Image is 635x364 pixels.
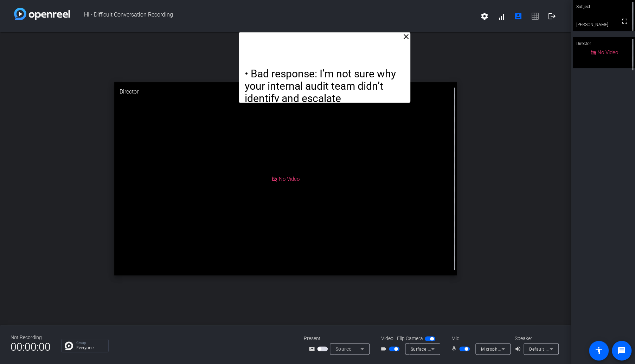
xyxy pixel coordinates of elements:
[304,335,374,342] div: Present
[76,341,105,345] p: Group
[335,346,352,352] span: Source
[411,346,482,352] span: Surface Camera Front (045e:0990)
[279,175,300,182] span: No Video
[515,345,523,353] mat-icon: volume_up
[515,335,557,342] div: Speaker
[14,8,70,20] img: white-gradient.svg
[444,335,515,342] div: Mic
[617,346,626,355] mat-icon: message
[244,68,398,117] span: I’m not sure why your internal audit team didn’t identify and escalate this
[381,335,393,342] span: Video
[481,346,590,352] span: Microphone (19- Desk Pro Web Camera) (05a6:0b04)
[76,346,105,350] p: Everyone
[595,346,603,355] mat-icon: accessibility
[114,82,457,101] div: Director
[451,345,459,353] mat-icon: mic_none
[548,12,556,20] mat-icon: logout
[309,345,317,353] mat-icon: screen_share_outline
[480,12,489,20] mat-icon: settings
[397,335,423,342] span: Flip Camera
[493,8,510,25] button: signal_cellular_alt
[65,341,73,350] img: Chat Icon
[11,334,51,341] div: Not Recording
[573,37,635,50] div: Director
[402,32,410,41] mat-icon: close
[380,345,389,353] mat-icon: videocam_outline
[70,8,476,25] span: HI - Difficult Conversation Recording
[250,68,317,80] span: Bad response:
[244,68,248,80] span: •
[514,12,522,20] mat-icon: account_box
[11,338,51,356] span: 00:00:00
[621,17,629,25] mat-icon: fullscreen
[597,49,618,56] span: No Video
